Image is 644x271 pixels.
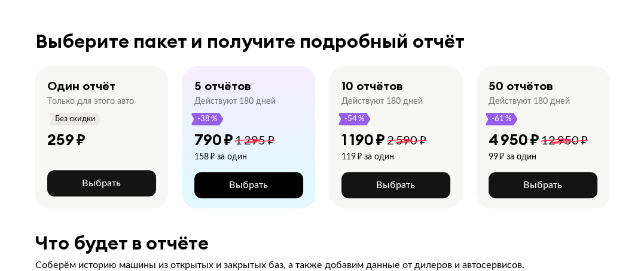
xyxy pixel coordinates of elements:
div: 5 отчётов [194,78,251,94]
button: Выбрать [489,172,597,198]
div: Один отчёт [47,78,115,94]
span: -38 % [197,113,218,125]
span: -61 % [491,113,512,125]
span: Выбрать [376,180,415,190]
div: Выберите пакет и получите подробный отчёт [35,30,609,52]
span: 12 950 ₽ [541,135,588,147]
span: Выбрать [523,180,562,190]
div: 99 ₽ за один [489,152,588,162]
span: -54 % [344,113,365,125]
div: 50 отчётов [489,78,553,94]
div: Что будет в отчёте [35,232,609,254]
span: Выбрать [82,178,121,188]
div: Только для этого авто [47,96,134,107]
span: Без скидки [54,113,96,125]
div: 10 отчётов [341,78,403,94]
button: Выбрать [194,172,303,198]
button: Выбрать [47,170,156,196]
button: Выбрать [341,172,450,198]
div: 259 ₽ [47,130,86,149]
div: Действуют 180 дней [489,96,570,107]
div: 1 190 ₽ [341,130,385,149]
span: Выбрать [229,180,268,190]
div: 4 950 ₽ [489,130,539,149]
span: 1 295 ₽ [235,135,274,147]
div: Действуют 180 дней [194,96,276,107]
div: 790 ₽ [194,130,233,149]
span: 2 590 ₽ [387,135,426,147]
div: 119 ₽ за один [341,152,426,162]
div: Действуют 180 дней [341,96,423,107]
div: 158 ₽ за один [194,152,274,162]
